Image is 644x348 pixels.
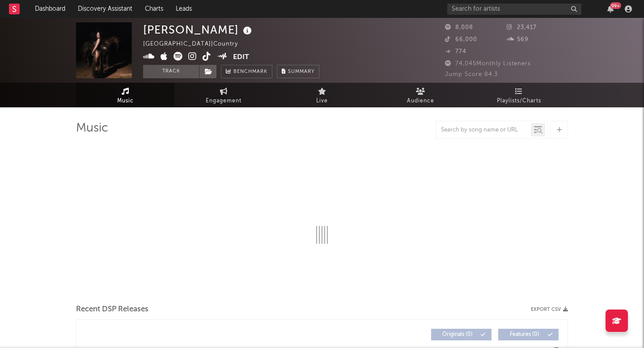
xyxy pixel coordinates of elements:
button: Export CSV [531,307,568,312]
span: 774 [445,49,466,55]
span: 8,008 [445,25,473,30]
button: Originals(0) [431,329,491,340]
span: Summary [288,69,314,74]
span: 74,045 Monthly Listeners [445,61,531,67]
span: Benchmark [233,67,267,77]
span: Live [316,96,328,106]
a: Playlists/Charts [470,83,568,107]
input: Search for artists [447,4,581,15]
span: Engagement [206,96,241,106]
span: Jump Score: 84.3 [445,72,498,77]
a: Engagement [174,83,273,107]
button: Edit [233,52,249,63]
span: 66,000 [445,37,477,42]
a: Benchmark [221,65,272,78]
span: Playlists/Charts [497,96,541,106]
span: 569 [507,37,529,42]
span: Originals ( 0 ) [437,332,478,337]
div: [PERSON_NAME] [143,22,254,37]
span: Music [117,96,134,106]
span: 23,417 [507,25,537,30]
a: Live [273,83,371,107]
div: [GEOGRAPHIC_DATA] | Country [143,39,248,50]
a: Audience [371,83,470,107]
button: Features(0) [498,329,559,340]
button: 99+ [607,5,614,13]
span: Features ( 0 ) [504,332,545,337]
a: Music [76,83,174,107]
div: 99 + [610,2,621,9]
button: Summary [277,65,319,78]
button: Track [143,65,199,78]
span: Audience [407,96,434,106]
input: Search by song name or URL [436,127,531,134]
span: Recent DSP Releases [76,304,148,315]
